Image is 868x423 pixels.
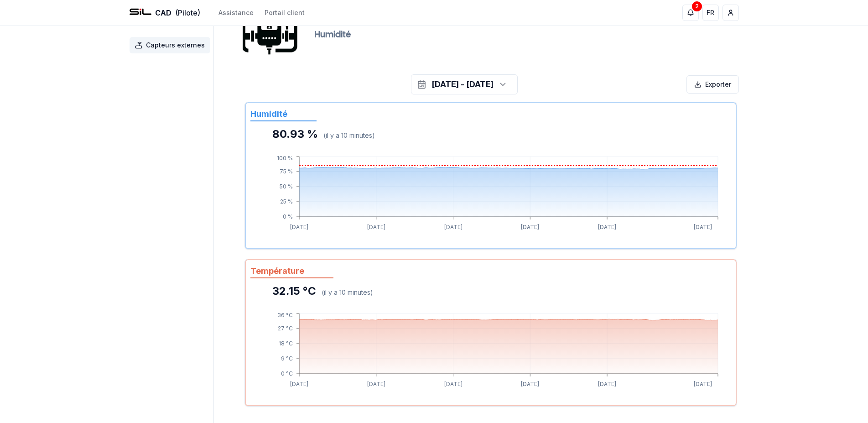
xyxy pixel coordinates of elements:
tspan: [DATE] [521,224,539,230]
a: Portail client [265,8,305,17]
span: CAD [155,7,172,18]
tspan: 18 °C [279,340,293,347]
tspan: [DATE] [598,224,616,230]
div: Exporter [686,75,739,94]
a: Assistance [218,8,254,17]
tspan: [DATE] [693,381,712,387]
tspan: 36 °C [277,312,293,319]
div: ( il y a 10 minutes ) [323,131,375,140]
div: ( il y a 10 minutes ) [322,288,373,297]
button: FR [702,5,719,21]
button: [DATE] - [DATE] [411,74,518,94]
tspan: [DATE] [290,381,308,387]
tspan: 9 °C [281,355,293,362]
tspan: 75 % [280,168,293,175]
tspan: [DATE] [367,381,385,387]
tspan: 0 °C [281,370,293,377]
tspan: 25 % [280,198,293,205]
a: CAD(Pilote) [130,7,200,18]
tspan: 50 % [280,183,293,190]
button: 2 [682,5,699,21]
div: 80.93 % [272,127,318,141]
span: (Pilote) [175,7,200,18]
div: Température [250,265,333,278]
span: FR [707,8,714,17]
tspan: [DATE] [444,224,462,230]
a: Capteurs externes [130,37,214,53]
button: Exporter [686,74,739,94]
tspan: [DATE] [521,381,539,387]
div: Humidité [250,108,317,121]
tspan: 0 % [283,213,293,220]
tspan: [DATE] [290,224,308,230]
tspan: [DATE] [693,224,712,230]
div: 2 [692,1,702,11]
tspan: [DATE] [367,224,385,230]
tspan: [DATE] [444,381,462,387]
tspan: 100 % [277,155,293,162]
h3: Humidité [314,29,667,42]
div: 32.15 °C [272,284,316,298]
tspan: 27 °C [278,325,293,332]
span: Capteurs externes [146,41,205,50]
tspan: [DATE] [598,381,616,387]
div: [DATE] - [DATE] [431,78,494,91]
img: SIL - CAD Logo [130,2,151,24]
